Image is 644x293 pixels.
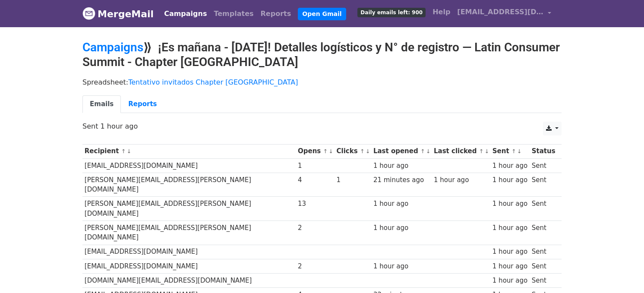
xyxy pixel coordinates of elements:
[82,7,95,20] img: MergeMail logo
[82,5,154,23] a: MergeMail
[82,78,562,87] p: Spreadsheet:
[530,259,557,273] td: Sent
[479,148,484,154] a: ↑
[426,148,431,154] a: ↓
[82,158,296,173] td: [EMAIL_ADDRESS][DOMAIN_NAME]
[530,245,557,259] td: Sent
[161,5,210,22] a: Campaigns
[82,173,296,197] td: [PERSON_NAME][EMAIL_ADDRESS][PERSON_NAME][DOMAIN_NAME]
[485,148,489,154] a: ↓
[298,161,332,171] div: 1
[257,5,295,22] a: Reports
[530,197,557,221] td: Sent
[82,144,296,158] th: Recipient
[354,3,429,21] a: Daily emails left: 900
[360,148,365,154] a: ↑
[492,161,527,171] div: 1 hour ago
[82,95,121,113] a: Emails
[82,273,296,287] td: [DOMAIN_NAME][EMAIL_ADDRESS][DOMAIN_NAME]
[298,261,332,271] div: 2
[373,161,429,171] div: 1 hour ago
[337,175,369,185] div: 1
[492,261,527,271] div: 1 hour ago
[121,95,164,113] a: Reports
[373,261,429,271] div: 1 hour ago
[82,40,143,54] a: Campaigns
[373,223,429,233] div: 1 hour ago
[373,199,429,209] div: 1 hour ago
[298,8,346,20] a: Open Gmail
[82,245,296,259] td: [EMAIL_ADDRESS][DOMAIN_NAME]
[82,40,562,69] h2: ⟫ ¡Es mañana - [DATE]! Detalles logísticos y N° de registro — Latin Consumer Summit - Chapter [GE...
[511,148,516,154] a: ↑
[454,3,555,24] a: [EMAIL_ADDRESS][DOMAIN_NAME]
[328,148,333,154] a: ↓
[323,148,328,154] a: ↑
[126,148,131,154] a: ↓
[530,273,557,287] td: Sent
[371,144,432,158] th: Last opened
[517,148,522,154] a: ↓
[128,78,298,86] a: Tentativo invitados Chapter [GEOGRAPHIC_DATA]
[429,3,454,21] a: Help
[530,144,557,158] th: Status
[432,144,490,158] th: Last clicked
[492,175,527,185] div: 1 hour ago
[490,144,530,158] th: Sent
[530,158,557,173] td: Sent
[373,175,429,185] div: 21 minutes ago
[210,5,257,22] a: Templates
[357,8,426,17] span: Daily emails left: 900
[530,221,557,245] td: Sent
[492,223,527,233] div: 1 hour ago
[492,276,527,286] div: 1 hour ago
[82,197,296,221] td: [PERSON_NAME][EMAIL_ADDRESS][PERSON_NAME][DOMAIN_NAME]
[296,144,335,158] th: Opens
[121,148,126,154] a: ↑
[366,148,370,154] a: ↓
[298,199,332,209] div: 13
[492,199,527,209] div: 1 hour ago
[298,223,332,233] div: 2
[420,148,425,154] a: ↑
[335,144,371,158] th: Clicks
[530,173,557,197] td: Sent
[82,259,296,273] td: [EMAIL_ADDRESS][DOMAIN_NAME]
[492,247,527,257] div: 1 hour ago
[82,122,562,131] p: Sent 1 hour ago
[457,7,543,17] span: [EMAIL_ADDRESS][DOMAIN_NAME]
[82,221,296,245] td: [PERSON_NAME][EMAIL_ADDRESS][PERSON_NAME][DOMAIN_NAME]
[434,175,488,185] div: 1 hour ago
[298,175,332,185] div: 4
